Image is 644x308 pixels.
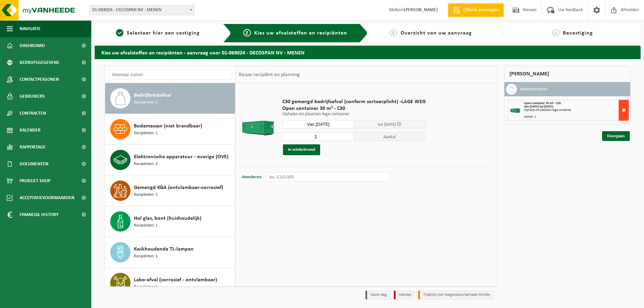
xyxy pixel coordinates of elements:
span: Contracten [20,105,46,122]
button: Hol glas, bont (huishoudelijk) Recipiënten: 1 [105,206,235,237]
span: Overzicht van uw aanvraag [401,30,472,36]
a: Offerte aanvragen [448,3,504,17]
li: Vaste dag [365,290,390,300]
button: Bedrijfsrestafval Recipiënten: 1 [105,83,235,114]
span: Documenten [20,156,48,172]
span: Recipiënten: 1 [134,99,158,106]
span: Recipiënten: 1 [134,284,158,290]
button: Bodemassen (niet brandbaar) Recipiënten: 1 [105,114,235,145]
span: Open container 30 m³ - C30 [282,105,426,112]
span: Product Shop [20,172,50,189]
span: Elektronische apparatuur - overige (OVE) [134,153,229,161]
li: Tijdelijk niet toegestaan/période limitée [418,290,494,300]
button: Labo-afval (corrosief - ontvlambaar) Recipiënten: 1 [105,268,235,299]
h3: Bedrijfsrestafval [520,84,548,95]
span: Bedrijfsrestafval [134,91,171,99]
span: Kwikhoudende TL-lampen [134,245,194,253]
button: Kwikhoudende TL-lampen Recipiënten: 1 [105,237,235,268]
span: 2 [243,29,251,37]
li: Holiday [394,290,415,300]
span: Labo-afval (corrosief - ontvlambaar) [134,276,217,284]
span: Bevestiging [563,30,593,36]
button: Annuleren [241,172,262,182]
span: Contactpersonen [20,71,59,88]
span: Selecteer hier een vestiging [127,30,200,36]
a: Doorgaan [602,131,630,141]
span: Recipiënten: 3 [134,161,158,167]
span: Recipiënten: 2 [134,192,158,198]
button: Elektronische apparatuur - overige (OVE) Recipiënten: 3 [105,145,235,175]
span: Kies uw afvalstoffen en recipiënten [254,30,347,36]
strong: Van [DATE] tot [DATE] [524,105,553,109]
button: In winkelmand [283,144,320,155]
span: Recipiënten: 1 [134,222,158,229]
div: Aantal: 1 [524,115,628,119]
span: Dashboard [20,37,45,54]
p: Ophalen en plaatsen lege container [282,112,426,117]
span: Bodemassen (niet brandbaar) [134,122,202,130]
span: Recipiënten: 1 [134,253,158,260]
span: Hol glas, bont (huishoudelijk) [134,214,201,222]
div: Keuze recipiënt en planning [236,66,303,83]
span: Kalender [20,122,41,139]
span: C30 gemengd bedrijfsafval (conform sorteerplicht) -LAGE WEG [282,98,426,105]
span: Annuleren [242,175,262,179]
a: 1Selecteer hier een vestiging [98,29,218,37]
span: Gemengd KGA (ontvlambaar-corrosief) [134,184,223,192]
span: Rapportage [20,139,46,156]
span: Acceptatievoorwaarden [20,189,74,206]
button: Gemengd KGA (ontvlambaar-corrosief) Recipiënten: 2 [105,175,235,206]
div: Ophalen en plaatsen lege container [524,109,628,112]
span: Aantal [354,132,426,141]
h2: Kies uw afvalstoffen en recipiënten - aanvraag voor 01-069024 - DECOSPAN NV - MENEN [95,46,641,59]
span: Bedrijfsgegevens [20,54,59,71]
strong: [PERSON_NAME] [404,7,438,13]
input: Selecteer datum [282,120,354,128]
input: Materiaal zoeken [109,70,232,80]
input: bv. C10-005 [266,172,389,182]
span: 01-069024 - DECOSPAN NV - MENEN [90,5,194,15]
div: [PERSON_NAME] [504,66,630,82]
span: Financial History [20,206,58,223]
span: Navigatie [20,20,41,37]
span: 4 [552,29,559,37]
span: Open container 30 m³ - C30 [524,101,561,105]
span: Gebruikers [20,88,45,105]
span: 3 [390,29,397,37]
span: Recipiënten: 1 [134,130,158,137]
span: 01-069024 - DECOSPAN NV - MENEN [89,5,195,15]
span: tot [DATE] [378,122,396,127]
span: Offerte aanvragen [462,7,500,14]
span: 1 [116,29,123,37]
